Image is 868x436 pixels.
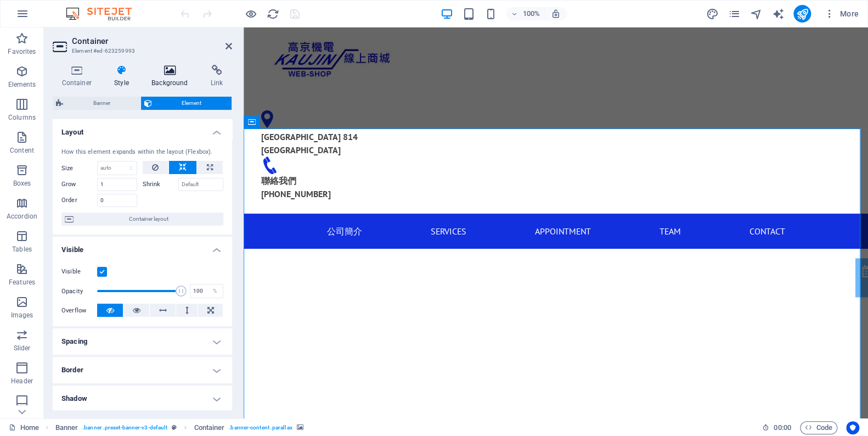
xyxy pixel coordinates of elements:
[18,104,97,115] span: [GEOGRAPHIC_DATA]
[82,421,167,434] span: . banner .preset-banner-v3-default
[61,288,97,294] label: Opacity
[53,385,232,412] h4: Shadow
[77,213,220,226] span: Container layout
[749,8,762,20] i: Navigator
[749,7,763,20] button: navigator
[805,421,832,434] span: Code
[762,421,791,434] h6: Session time
[771,8,784,20] i: AI Writer
[66,97,137,110] span: Banner
[244,7,257,20] button: Click here to leave preview mode and continue editing
[55,421,303,434] nav: breadcrumb
[728,7,741,20] button: pages
[97,194,137,207] input: Default
[53,97,140,110] button: Banner
[72,36,232,46] h2: Container
[63,7,145,20] img: Editor Logo
[7,212,37,221] p: Accordion
[207,284,223,298] div: %
[8,47,36,56] p: Favorites
[266,7,279,20] button: reload
[706,8,718,20] i: Design (Ctrl+Alt+Y)
[14,344,31,353] p: Slider
[846,421,859,434] button: Usercentrics
[61,304,97,317] label: Overflow
[793,5,811,23] button: publish
[18,161,87,172] span: [PHONE_NUMBER]
[141,97,232,110] button: Element
[9,421,39,434] a: Click to cancel selection. Double-click to open Pages
[297,424,303,431] i: This element contains a background
[61,165,97,171] label: Size
[506,7,545,20] button: 100%
[53,65,105,88] h4: Container
[55,421,78,434] span: Click to select. Double-click to edit
[172,424,177,431] i: This element is a customizable preset
[10,146,34,155] p: Content
[800,421,837,434] button: Code
[99,104,114,115] span: 814
[8,80,36,89] p: Elements
[229,421,292,434] span: . banner-content .parallax
[820,5,863,23] button: More
[267,8,279,20] i: Reload page
[551,9,561,19] i: On resize automatically adjust zoom level to fit chosen device.
[105,65,143,88] h4: Style
[178,178,224,191] input: Default
[97,178,137,191] input: Default
[201,65,232,88] h4: Link
[61,194,97,207] label: Order
[11,377,33,385] p: Header
[53,357,232,383] h4: Border
[522,7,540,20] h6: 100%
[824,8,859,19] span: More
[13,179,31,188] p: Boxes
[728,8,740,20] i: Pages (Ctrl+Alt+S)
[8,113,36,122] p: Columns
[61,213,223,226] button: Container layout
[143,178,178,191] label: Shrink
[53,328,232,355] h4: Spacing
[774,421,791,434] span: 00 00
[143,65,202,88] h4: Background
[771,7,785,20] button: text_generator
[61,265,97,278] label: Visible
[61,148,223,157] div: How this element expands within the layout (Flexbox).
[12,245,32,254] p: Tables
[61,178,97,191] label: Grow
[72,46,210,56] h3: Element #ed-623259993
[9,278,35,287] p: Features
[18,117,97,128] span: [GEOGRAPHIC_DATA]
[53,119,232,139] h4: Layout
[194,421,224,434] span: Click to select. Double-click to edit
[706,7,719,20] button: design
[53,237,232,256] h4: Visible
[781,423,783,432] span: :
[11,311,33,320] p: Images
[618,237,681,263] a: Appointment
[155,97,229,110] span: Element
[796,8,808,20] i: Publish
